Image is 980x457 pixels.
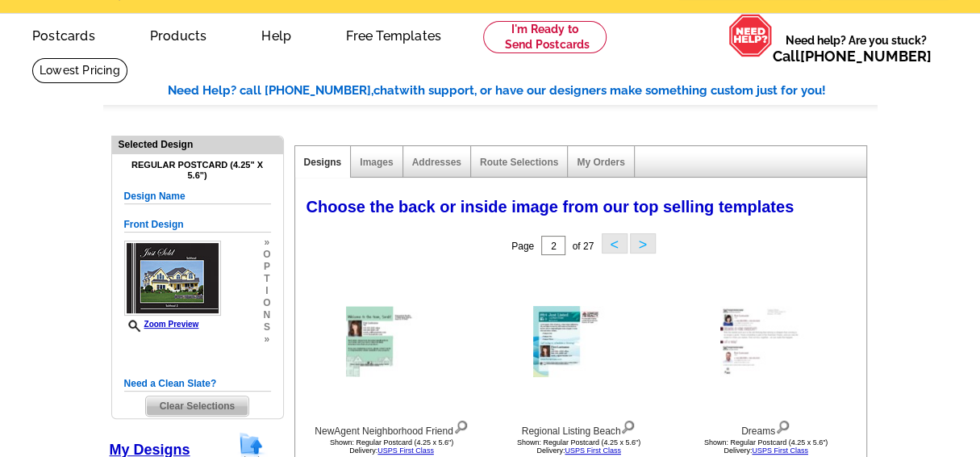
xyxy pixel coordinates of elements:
img: help [728,14,773,57]
span: Call [773,48,932,65]
span: o [263,249,270,261]
a: Designs [304,157,342,168]
button: > [630,233,656,254]
a: USPS First Class [565,447,621,455]
img: Regional Listing Beach [533,306,625,377]
span: n [263,309,270,321]
span: t [263,273,270,285]
h5: Need a Clean Slate? [124,376,271,392]
h5: Front Design [124,217,271,233]
span: chat [373,83,399,98]
a: Postcards [6,15,121,53]
a: Free Templates [320,15,467,53]
h4: Regular Postcard (4.25" x 5.6") [124,160,271,181]
a: USPS First Class [377,447,434,455]
span: Need help? Are you stuck? [773,32,940,65]
span: Choose the back or inside image from our top selling templates [307,198,794,216]
a: Route Selections [480,157,558,168]
div: Shown: Regular Postcard (4.25 x 5.6") Delivery: [303,438,481,455]
a: Images [360,157,393,168]
a: Addresses [412,157,461,168]
div: Regional Listing Beach [490,417,668,438]
a: Help [236,15,317,53]
span: p [263,261,270,273]
img: NewAgent Neighborhood Friend [346,307,438,377]
span: » [263,237,270,249]
span: Clear Selections [146,396,248,416]
span: » [263,333,270,346]
a: Zoom Preview [124,320,199,329]
a: Products [124,15,233,53]
img: view design details [620,417,636,434]
span: i [263,285,270,297]
div: Shown: Regular Postcard (4.25 x 5.6") Delivery: [490,438,668,455]
h5: Design Name [124,189,271,204]
div: Selected Design [112,136,283,152]
a: My Orders [577,157,624,168]
img: view design details [453,417,469,434]
div: NewAgent Neighborhood Friend [303,417,481,438]
span: o [263,297,270,309]
img: GENPRFwhiteLinesBlackS.jpg [124,241,221,316]
span: s [263,321,270,333]
a: [PHONE_NUMBER] [800,48,932,65]
span: of 27 [572,241,594,252]
span: Page [511,241,534,252]
iframe: LiveChat chat widget [657,82,980,457]
button: < [602,233,628,254]
div: Need Help? call [PHONE_NUMBER], with support, or have our designers make something custom just fo... [168,82,878,100]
